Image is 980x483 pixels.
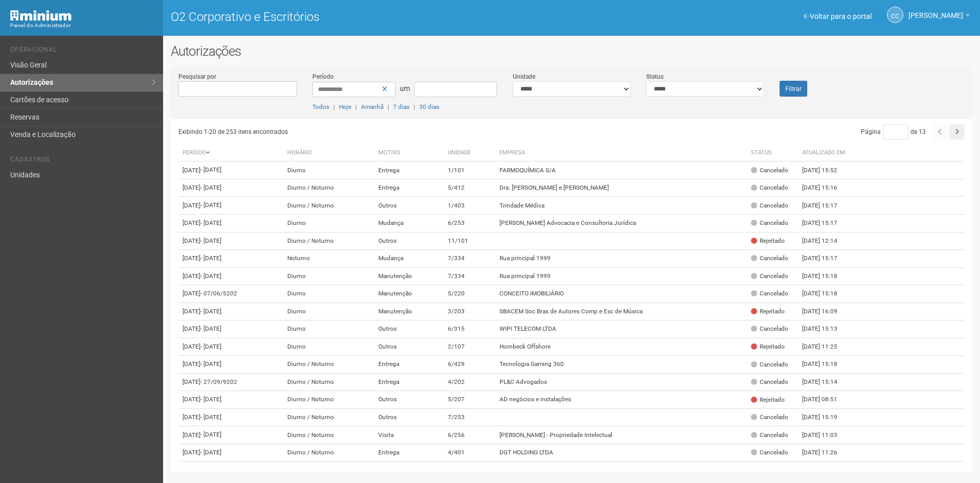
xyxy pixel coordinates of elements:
font: Cancelado [760,325,788,332]
font: | [414,103,415,110]
font: Período [312,73,334,80]
font: [PERSON_NAME] Advocacia e Consultoria Jurídica [499,220,636,227]
font: Diurno [287,290,306,297]
font: Diurno / Noturno [287,202,334,209]
font: Hoje [339,103,351,110]
font: - [DATE] [200,255,221,262]
font: Manutenção [378,290,412,297]
font: Entrega [378,184,399,191]
font: [DATE] 08:51 [802,396,837,403]
font: [PERSON_NAME] - Propriedade Intelectual [499,431,612,439]
font: Outros [378,343,397,350]
font: Diurno [287,272,306,280]
font: CONCEITO IMOBILIÁRIO [499,290,564,297]
font: - [DATE] [200,201,221,209]
font: - [DATE] [200,431,221,438]
font: Horário [287,149,312,156]
font: [DATE] [183,396,200,403]
font: O2 Corporativo e Escritórios [171,10,320,24]
font: [DATE] 15:18 [802,272,837,280]
font: 5/220 [448,290,465,297]
font: [DATE] 15:17 [802,202,837,209]
font: [DATE] 15:16 [802,184,837,191]
font: Cancelado [760,290,788,297]
font: [DATE] [183,308,200,315]
font: Autorizações [171,43,241,59]
font: - [DATE] [200,237,221,244]
font: Visita [378,431,394,439]
font: Cancelado [760,449,788,456]
font: Reservas [10,113,39,121]
font: [DATE] [183,272,200,280]
a: 7 dias [393,103,409,110]
font: Status [751,149,772,156]
a: CC [887,7,903,23]
font: [PERSON_NAME] [908,11,963,19]
font: [DATE] 15:52 [802,167,837,174]
font: Voltar para o portal [810,12,872,20]
button: Filtrar [780,81,807,97]
font: Entrega [378,378,399,385]
font: - 07/06/5202 [200,290,237,297]
font: Painel do Administrador [10,22,71,28]
font: [DATE] [183,449,200,456]
font: [DATE] [183,255,200,262]
font: Rejeitado [760,343,785,350]
font: Unidade [513,73,535,80]
font: Rua principal 1999 [499,255,551,262]
font: 1/403 [448,202,465,209]
font: 6/315 [448,326,465,333]
font: 3/203 [448,308,465,315]
font: Diurno / Noturno [287,378,334,385]
font: Unidades [10,171,40,179]
font: Status [646,73,664,80]
font: - [DATE] [200,449,221,456]
font: Filtrar [785,85,802,93]
font: [DATE] [183,202,200,209]
font: FARMOQUÍMICA S/A [499,167,556,174]
font: - [DATE] [200,308,221,315]
font: Motivo [378,149,400,156]
a: 30 dias [419,103,439,110]
font: Tecnologia Gaming 360 [499,361,564,368]
font: Cancelado [760,219,788,226]
font: 4/202 [448,378,465,385]
font: [DATE] [183,167,200,174]
font: Outros [378,237,397,244]
font: [DATE] [183,343,200,350]
font: Período [183,149,206,156]
font: Venda e Localização [10,130,76,139]
font: Outros [378,396,397,403]
font: [DATE] 16:09 [802,308,837,315]
font: Cartões de acesso [10,96,69,104]
font: Cancelado [760,167,788,174]
font: Amanhã [361,103,383,110]
font: Rua principal 1999 [499,272,551,280]
font: Rejeitado [760,396,785,403]
font: - [DATE] [200,219,221,226]
a: Voltar para o portal [804,12,872,20]
font: - [DATE] [200,343,221,350]
font: [DATE] 11:25 [802,343,837,350]
img: Mínimo [10,10,72,21]
font: 7/334 [448,255,465,262]
font: Cancelado [760,202,788,209]
font: - [DATE] [200,413,221,421]
font: Cancelado [760,272,788,280]
font: [DATE] [183,220,200,227]
font: - [DATE] [200,325,221,332]
font: Rejeitado [760,308,785,315]
font: WIPI TELECOM LTDA [499,326,556,333]
a: [PERSON_NAME] [908,13,970,21]
font: Mudança [378,220,403,227]
font: Diurno [287,326,306,333]
font: Autorizações [10,78,53,86]
font: SBACEM Soc Bras de Autores Comp e Esc de Música [499,308,643,315]
font: Cancelado [760,361,788,368]
font: Cadastros [10,156,50,163]
font: | [333,103,335,110]
font: 1/101 [448,167,465,174]
font: Visão Geral [10,61,47,69]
